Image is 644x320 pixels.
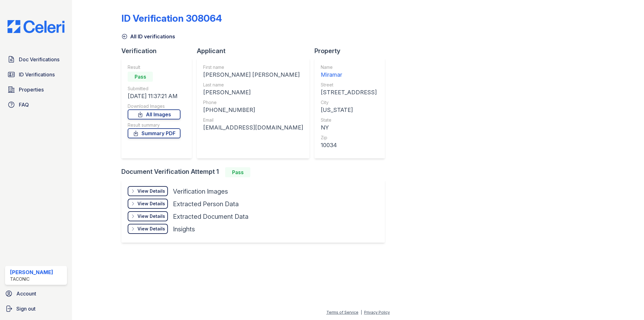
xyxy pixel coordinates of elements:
div: Verification [121,47,197,55]
a: All Images [128,109,180,119]
div: Verification Images [173,187,228,196]
div: Submitted [128,86,180,92]
a: Privacy Policy [364,310,390,315]
div: Result summary [128,122,180,128]
span: Account [16,290,36,297]
div: View Details [137,188,165,194]
a: Doc Verifications [5,53,67,66]
div: Document Verification Attempt 1 [121,167,390,177]
div: Download Images [128,103,180,109]
a: Account [3,287,69,300]
div: City [321,99,377,106]
div: 10034 [321,141,377,150]
span: Properties [19,86,44,93]
a: Summary PDF [128,128,180,138]
div: Name [321,64,377,70]
div: [PHONE_NUMBER] [203,106,303,114]
div: Pass [128,72,153,82]
div: [US_STATE] [321,106,377,114]
a: ID Verifications [5,68,67,81]
a: Terms of Service [326,310,358,315]
div: Result [128,64,180,70]
div: NY [321,123,377,132]
div: View Details [137,226,165,232]
div: Email [203,117,303,123]
div: Last name [203,82,303,88]
div: Phone [203,99,303,106]
div: Extracted Person Data [173,200,239,208]
span: Doc Verifications [19,56,59,63]
div: Street [321,82,377,88]
div: Miramar [321,70,377,79]
div: Zip [321,135,377,141]
div: [PERSON_NAME] [PERSON_NAME] [203,70,303,79]
div: [DATE] 11:37:21 AM [128,92,180,101]
div: [PERSON_NAME] [203,88,303,97]
div: Applicant [197,47,314,55]
div: Pass [225,167,250,177]
img: CE_Logo_Blue-a8612792a0a2168367f1c8372b55b34899dd931a85d93a1a3d3e32e68fde9ad4.png [3,20,69,33]
a: Name Miramar [321,64,377,79]
div: [STREET_ADDRESS] [321,88,377,97]
span: Sign out [16,305,36,312]
div: State [321,117,377,123]
div: Property [314,47,390,55]
div: Taconic [10,276,53,282]
div: Extracted Document Data [173,212,248,221]
div: First name [203,64,303,70]
span: FAQ [19,101,29,108]
div: | [361,310,362,315]
a: FAQ [5,98,67,111]
span: ID Verifications [19,71,55,78]
div: View Details [137,201,165,207]
a: Sign out [3,302,69,315]
div: [PERSON_NAME] [10,268,53,276]
div: [EMAIL_ADDRESS][DOMAIN_NAME] [203,123,303,132]
div: Insights [173,225,195,234]
a: Properties [5,83,67,96]
div: ID Verification 308064 [121,13,222,24]
a: All ID verifications [121,33,175,40]
div: View Details [137,213,165,219]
